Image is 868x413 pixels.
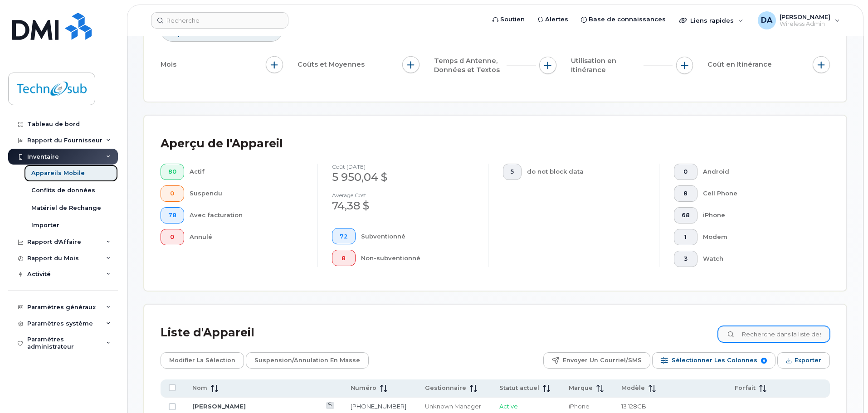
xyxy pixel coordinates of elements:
span: Suspension/Annulation en masse [254,354,360,367]
div: Unknown Manager [425,402,483,411]
button: 8 [674,185,697,202]
button: 72 [332,228,356,244]
span: 8 [761,358,767,364]
button: 68 [674,207,697,224]
div: iPhone [703,207,816,224]
span: 5 [511,168,514,175]
span: 0 [682,168,690,175]
button: Exporter [777,352,830,369]
a: [PHONE_NUMBER] [351,403,406,410]
button: 8 [332,250,356,266]
span: 80 [168,168,176,175]
a: Alertes [531,10,575,29]
span: 78 [168,212,176,219]
div: Avec facturation [190,207,303,224]
h4: coût [DATE] [332,164,473,170]
span: Soutien [500,15,525,24]
span: Gestionnaire [425,384,466,392]
span: 8 [340,255,348,262]
span: Wireless Admin [780,20,830,28]
button: Sélectionner les colonnes 8 [652,352,775,369]
div: Subventionné [361,228,474,244]
span: iPhone [569,403,590,410]
a: Soutien [486,10,531,29]
span: DA [761,15,772,26]
span: Temps d Antenne, Données et Textos [434,56,507,75]
div: Watch [703,251,816,267]
button: 0 [161,185,184,202]
span: Mois [161,60,179,69]
span: Liens rapides [690,17,734,24]
input: Recherche [151,12,288,29]
div: Actif [190,164,303,180]
div: 5 950,04 $ [332,170,473,185]
input: Recherche dans la liste des appareils ... [718,326,830,342]
div: do not block data [527,164,645,180]
span: [PERSON_NAME] [780,13,830,20]
span: Marque [569,384,593,392]
button: 80 [161,164,184,180]
span: Sélectionner les colonnes [672,354,757,367]
a: View Last Bill [326,402,335,409]
div: Dave Arseneau [751,11,846,29]
span: Numéro [351,384,376,392]
div: Aperçu de l'Appareil [161,132,283,155]
button: 0 [161,229,184,245]
span: 13 128GB [621,403,646,410]
div: Modem [703,229,816,245]
button: 78 [161,207,184,224]
a: Base de connaissances [575,10,672,29]
span: 1 [682,233,690,241]
div: Suspendu [190,185,303,202]
button: Envoyer un courriel/SMS [543,352,650,369]
span: Nom [192,384,207,392]
span: Utilisation en Itinérance [571,56,644,75]
button: Suspension/Annulation en masse [246,352,369,369]
span: suspendu [167,30,197,37]
span: Modèle [621,384,645,392]
span: 72 [340,233,348,240]
span: 8 [682,190,690,197]
div: Non-subventionné [361,250,474,266]
a: [PERSON_NAME] [192,403,246,410]
button: 1 [674,229,697,245]
span: Forfait [735,384,756,392]
div: Android [703,164,816,180]
button: Modifier la sélection [161,352,244,369]
span: Alertes [545,15,568,24]
span: 68 [682,212,690,219]
div: Liens rapides [673,11,750,29]
div: Liste d'Appareil [161,321,254,345]
button: 3 [674,251,697,267]
span: Statut actuel [499,384,539,392]
span: 3 [682,255,690,262]
div: Cell Phone [703,185,816,202]
button: 0 [674,164,697,180]
span: Modifier la sélection [169,354,235,367]
span: Base de connaissances [589,15,666,24]
span: Coûts et Moyennes [297,60,367,69]
span: Envoyer un courriel/SMS [563,354,642,367]
button: 5 [503,164,522,180]
span: Active [499,403,518,410]
h4: Average cost [332,192,473,198]
div: Annulé [190,229,303,245]
span: 0 [168,190,176,197]
span: 0 [168,233,176,241]
span: Coût en Itinérance [707,60,775,69]
div: 74,38 $ [332,198,473,214]
span: Exporter [795,354,821,367]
